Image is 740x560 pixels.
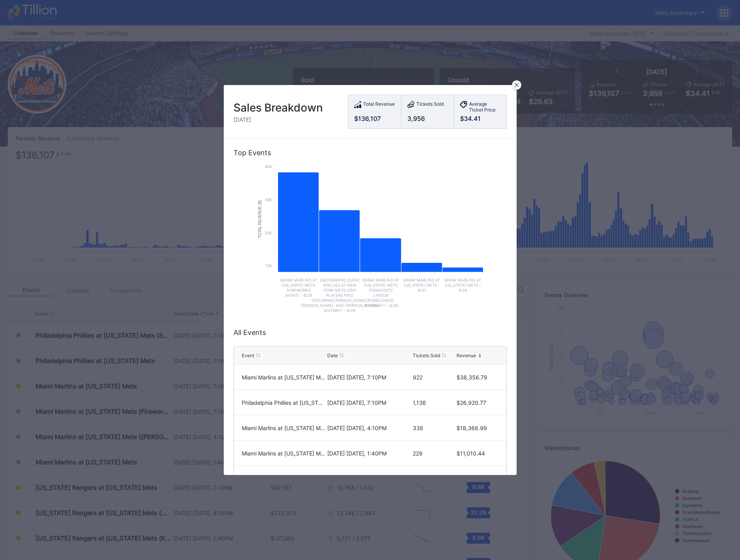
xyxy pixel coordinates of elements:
[265,263,272,268] text: 10k
[456,399,498,406] div: $26,920.77
[413,450,455,457] div: 229
[242,353,254,358] div: Event
[327,425,411,431] div: [DATE] [DATE], 4:10PM
[280,278,317,298] text: Miami Marlins at [US_STATE] Mets (Fireworks Night) - 8/29
[456,425,498,431] div: $18,366.99
[327,374,411,381] div: [DATE] [DATE], 7:10PM
[327,399,411,406] div: [DATE] [DATE], 7:10PM
[407,115,448,122] div: 3,956
[242,399,325,406] div: Philadelphia Phillies at [US_STATE] Mets (SNY Players Pins Featuring [PERSON_NAME], [PERSON_NAME]...
[242,450,325,457] div: Miami Marlins at [US_STATE] Mets
[327,353,338,358] div: Date
[413,425,455,431] div: 338
[265,197,272,202] text: 30k
[234,149,507,157] div: Top Events
[258,200,262,238] text: Total Revenue ($)
[234,116,323,123] div: [DATE]
[413,353,440,358] div: Tickets Sold
[363,101,395,109] div: Total Revenue
[327,450,411,457] div: [DATE] [DATE], 1:40PM
[413,374,455,381] div: 922
[234,101,323,114] div: Sales Breakdown
[469,101,501,113] div: Average Ticket Price
[413,399,455,406] div: 1,136
[460,115,501,122] div: $34.41
[456,353,476,358] div: Revenue
[403,278,440,292] text: Miami Marlins at [US_STATE] Mets - 8/31
[265,230,272,235] text: 20k
[242,425,325,431] div: Miami Marlins at [US_STATE] Mets ([PERSON_NAME] Giveaway)
[265,164,272,169] text: 40k
[253,163,487,319] svg: Chart title
[416,101,444,109] div: Tickets Sold
[354,115,395,122] div: $136,107
[362,278,399,308] text: Miami Marlins at [US_STATE] Mets (Francisco Lindor Bobblehead Giveaway) - 8/30
[456,450,498,457] div: $11,010.44
[301,278,378,313] text: [GEOGRAPHIC_DATA] Phillies at New York Mets (SNY Players Pins Featuring [PERSON_NAME], [PERSON_NA...
[444,278,481,292] text: Miami Marlins at [US_STATE] Mets - 8/28
[234,328,507,337] div: All Events
[456,374,498,381] div: $38,356.79
[242,374,325,381] div: Miami Marlins at [US_STATE] Mets (Fireworks Night)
